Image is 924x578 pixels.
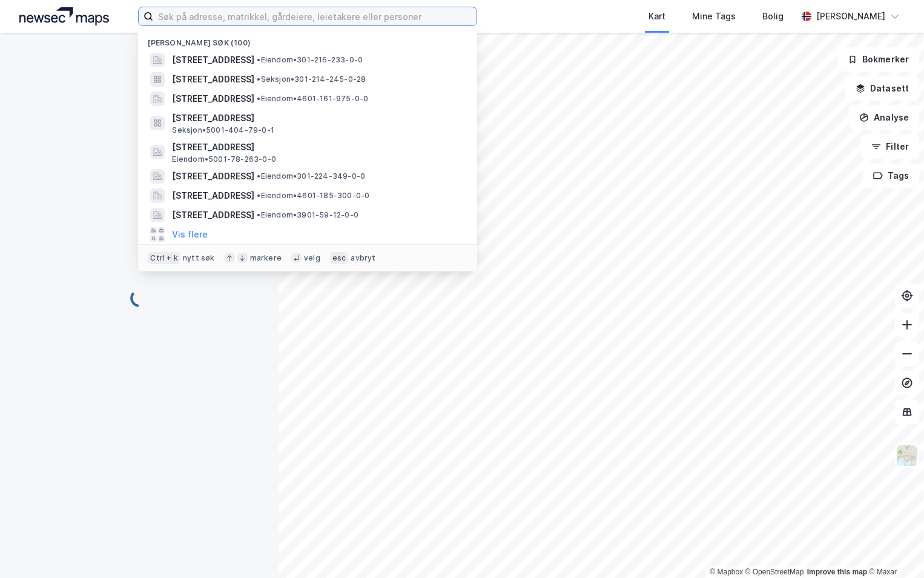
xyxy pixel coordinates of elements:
[172,53,254,67] span: [STREET_ADDRESS]
[648,9,665,24] div: Kart
[148,252,180,264] div: Ctrl + k
[172,125,274,135] span: Seksjon • 5001-404-79-0-1
[172,72,254,87] span: [STREET_ADDRESS]
[183,253,215,263] div: nytt søk
[257,55,260,64] span: •
[172,188,254,203] span: [STREET_ADDRESS]
[172,91,254,106] span: [STREET_ADDRESS]
[257,191,260,200] span: •
[172,111,463,125] span: [STREET_ADDRESS]
[762,9,784,24] div: Bolig
[807,568,867,576] a: Improve this map
[330,252,349,264] div: esc
[153,7,477,25] input: Søk på adresse, matrikkel, gårdeiere, leietakere eller personer
[172,208,254,222] span: [STREET_ADDRESS]
[257,191,369,201] span: Eiendom • 4601-185-300-0-0
[257,210,260,219] span: •
[257,94,368,104] span: Eiendom • 4601-161-975-0-0
[745,568,804,576] a: OpenStreetMap
[710,568,743,576] a: Mapbox
[863,520,924,578] iframe: Chat Widget
[863,164,919,188] button: Tags
[257,55,363,65] span: Eiendom • 301-216-233-0-0
[304,253,320,263] div: velg
[250,253,282,263] div: markere
[845,76,919,101] button: Datasett
[896,444,919,467] img: Z
[257,171,365,181] span: Eiendom • 301-224-349-0-0
[130,288,149,308] img: spinner.a6d8c91a73a9ac5275cf975e30b51cfb.svg
[172,154,276,164] span: Eiendom • 5001-78-263-0-0
[837,47,919,71] button: Bokmerker
[172,169,254,184] span: [STREET_ADDRESS]
[172,140,463,154] span: [STREET_ADDRESS]
[692,9,736,24] div: Mine Tags
[172,227,208,242] button: Vis flere
[849,105,919,130] button: Analyse
[351,253,375,263] div: avbryt
[138,28,477,50] div: [PERSON_NAME] søk (100)
[257,210,358,220] span: Eiendom • 3901-59-12-0-0
[19,7,109,25] img: logo.a4113a55bc3d86da70a041830d287a7e.svg
[257,75,260,84] span: •
[257,171,260,181] span: •
[816,9,885,24] div: [PERSON_NAME]
[257,75,366,84] span: Seksjon • 301-214-245-0-28
[257,94,260,103] span: •
[861,135,919,159] button: Filter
